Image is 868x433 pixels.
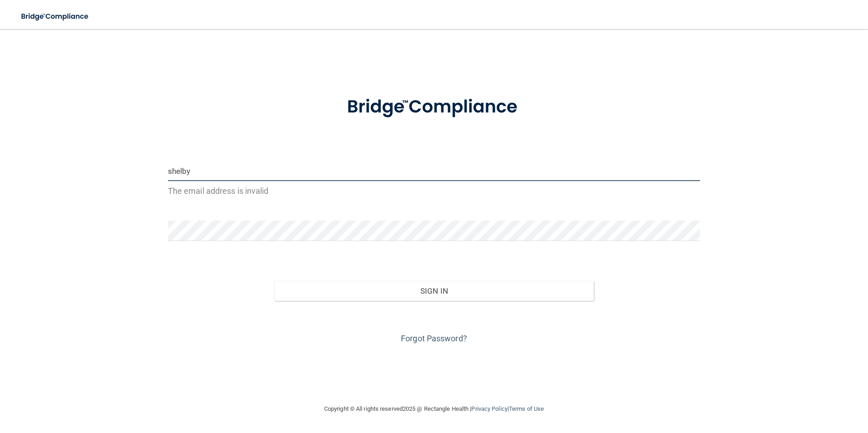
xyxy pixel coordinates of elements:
img: bridge_compliance_login_screen.278c3ca4.svg [328,84,540,131]
a: Privacy Policy [471,405,507,412]
div: Copyright © All rights reserved 2025 @ Rectangle Health | | [268,394,600,423]
a: Terms of Use [509,405,544,412]
button: Sign In [274,281,594,301]
p: The email address is invalid [168,183,700,198]
a: Forgot Password? [401,334,467,343]
input: Email [168,161,700,181]
img: bridge_compliance_login_screen.278c3ca4.svg [14,7,97,26]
